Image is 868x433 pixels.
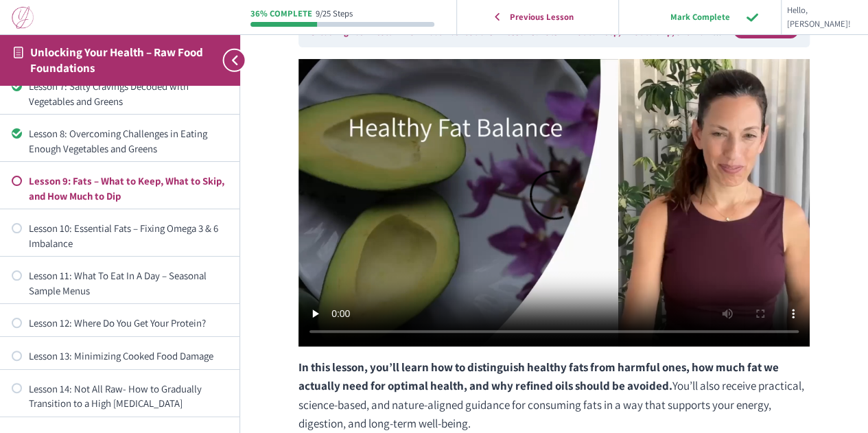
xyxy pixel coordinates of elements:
div: Lesson 10: Essential Fats – Fixing Omega 3 & 6 Imbalance [29,221,228,250]
div: Lesson 14: Not All Raw- How to Gradually Transition to a High [MEDICAL_DATA] [29,382,228,411]
div: 9/25 Steps [316,10,353,19]
div: Lesson 8: Overcoming Challenges in Eating Enough Vegetables and Greens [29,126,228,156]
a: Not started Lesson 13: Minimizing Cooked Food Damage [12,349,228,363]
div: Lesson 9: Fats – What to Keep, What to Skip, and How Much to Dip [29,174,228,203]
a: Previous Lesson [460,3,615,31]
a: Not started Lesson 11: What To Eat In A Day – Seasonal Sample Menus [12,268,228,298]
div: Lesson 12: Where Do You Get Your Protein? [29,316,228,330]
div: Lesson 13: Minimizing Cooked Food Damage [29,349,228,363]
a: Unlocking Your Health – Raw Food Foundations [30,45,203,75]
a: Completed Lesson 7: Salty Cravings Decoded with Vegetables and Greens [12,79,228,108]
div: Not started [12,351,22,361]
div: Completed [12,81,22,91]
a: Completed Lesson 8: Overcoming Challenges in Eating Enough Vegetables and Greens [12,126,228,156]
a: Unlocking Your Health – Raw Food Foundations [310,26,493,38]
span: Hello, [PERSON_NAME]! [787,3,851,32]
div: Lesson 11: What To Eat In A Day – Seasonal Sample Menus [29,268,228,298]
button: Toggle sidebar navigation [215,34,240,86]
a: Not started Lesson 10: Essential Fats – Fixing Omega 3 & 6 Imbalance [12,221,228,250]
a: Not started Lesson 14: Not All Raw- How to Gradually Transition to a High [MEDICAL_DATA] [12,382,228,411]
div: Not started [12,270,22,281]
div: Completed [12,128,22,139]
div: Not started [12,176,22,186]
div: Lesson 7: Salty Cravings Decoded with Vegetables and Greens [29,79,228,108]
input: Mark Complete [634,3,766,31]
a: Not started Lesson 12: Where Do You Get Your Protein? [12,316,228,330]
div: Not started [12,223,22,233]
strong: In this lesson, you’ll learn how to distinguish healthy fats from harmful ones, how much fat we a... [298,360,779,393]
div: Not started [12,383,22,393]
a: Not started Lesson 9: Fats – What to Keep, What to Skip, and How Much to Dip [12,174,228,203]
span: Previous Lesson [501,12,583,23]
div: 36% Complete [250,10,312,19]
p: You’ll also receive practical, science-based, and nature-aligned guidance for consuming fats in a... [298,358,810,433]
div: Not started [12,318,22,328]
